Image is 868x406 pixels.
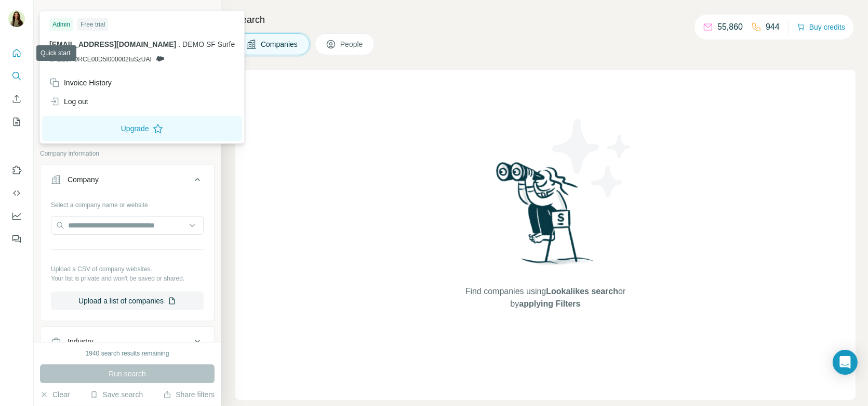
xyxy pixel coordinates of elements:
[163,389,215,400] button: Share filters
[49,55,152,64] span: SALESFORCE00D5I000002tuSzUAI
[261,39,299,49] span: Companies
[68,336,94,347] div: Industry
[8,184,25,202] button: Use Surfe API
[462,285,629,310] span: Find companies using or by
[766,21,780,33] p: 944
[8,230,25,248] button: Feedback
[8,207,25,225] button: Dashboard
[86,349,169,358] div: 1940 search results remaining
[8,90,25,108] button: Enrich CSV
[51,264,204,274] p: Upload a CSV of company websites.
[833,350,858,375] div: Open Intercom Messenger
[797,20,845,34] button: Buy credits
[8,112,25,131] button: My lists
[51,196,204,210] div: Select a company name or website
[8,10,25,27] img: Avatar
[68,174,99,185] div: Company
[545,111,639,205] img: Surfe Illustration - Stars
[182,40,235,48] span: DEMO SF Surfe
[181,6,221,22] button: Hide
[51,291,204,310] button: Upload a list of companies
[717,21,743,33] p: 55,860
[49,78,112,88] div: Invoice History
[491,159,599,275] img: Surfe Illustration - Woman searching with binoculars
[49,40,176,48] span: [EMAIL_ADDRESS][DOMAIN_NAME]
[49,18,73,31] div: Admin
[90,389,143,400] button: Save search
[519,299,580,308] span: applying Filters
[40,389,70,400] button: Clear
[41,329,214,354] button: Industry
[8,161,25,180] button: Use Surfe on LinkedIn
[8,67,25,85] button: Search
[546,287,618,296] span: Lookalikes search
[340,39,364,49] span: People
[49,96,88,107] div: Log out
[51,274,204,283] p: Your list is private and won't be saved or shared.
[235,12,856,27] h4: Search
[42,116,242,141] button: Upgrade
[40,9,73,19] div: New search
[40,149,215,158] p: Company information
[8,44,25,62] button: Quick start
[77,18,108,31] div: Free trial
[178,40,180,48] span: .
[41,167,214,196] button: Company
